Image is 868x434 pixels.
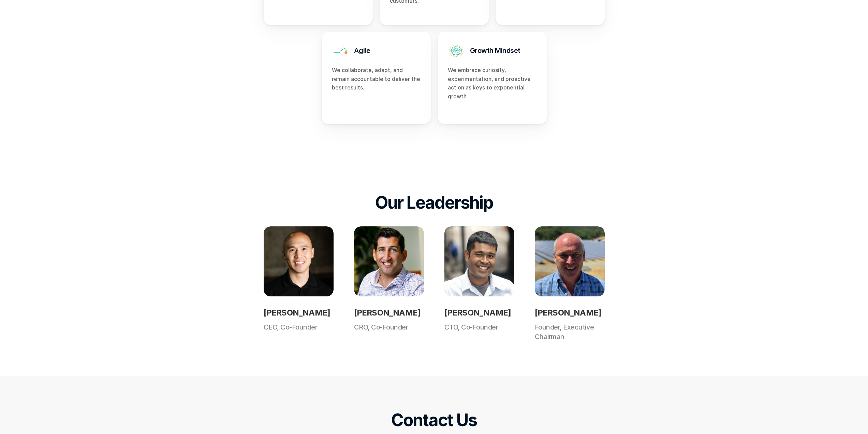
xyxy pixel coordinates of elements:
h2: [PERSON_NAME] [264,307,334,319]
h3: CTO, Co-Founder [444,322,514,332]
h2: [PERSON_NAME] [444,307,514,319]
h2: [PERSON_NAME] [354,307,424,319]
iframe: Chat Widget [745,347,868,434]
h3: Growth Mindset [470,46,520,55]
h2: Contact Us [391,410,476,430]
p: We embrace curiosity, experimentation, and proactive action as keys to exponential growth. [448,66,536,101]
h2: [PERSON_NAME] [535,307,605,319]
h2: Our Leadership [375,192,493,213]
p: We collaborate, adapt, and remain accountable to deliver the best results. [332,66,421,92]
h3: CRO, Co-Founder [354,322,424,332]
h3: Agile [354,46,370,55]
h3: CEO, Co-Founder [264,322,334,332]
h3: Founder, Executive Chairman [535,322,605,341]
